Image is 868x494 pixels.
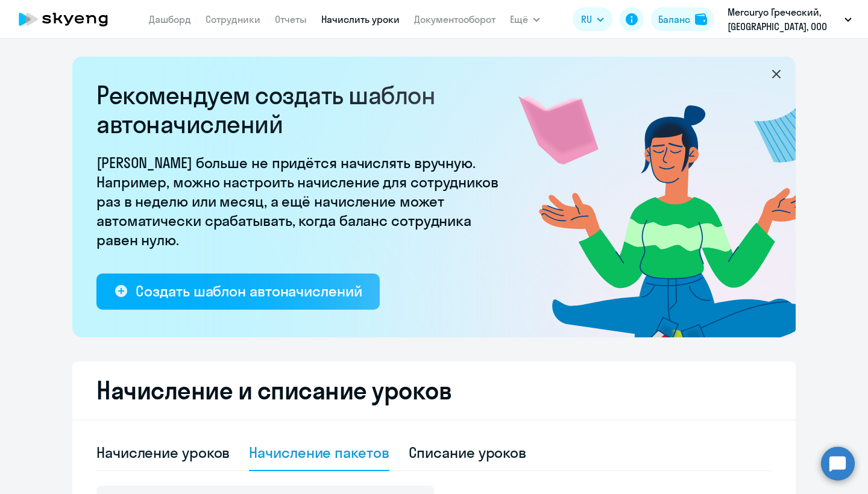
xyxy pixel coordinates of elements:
[658,12,690,27] div: Баланс
[510,7,540,31] button: Ещё
[249,443,389,462] div: Начисление пакетов
[96,376,772,405] h2: Начисление и списание уроков
[722,5,858,34] button: Mercuryo Греческий, [GEOGRAPHIC_DATA], ООО
[321,13,400,25] a: Начислить уроки
[96,81,506,139] h2: Рекомендуем создать шаблон автоначислений
[695,13,707,25] img: balance
[728,5,840,34] p: Mercuryo Греческий, [GEOGRAPHIC_DATA], ООО
[409,443,527,462] div: Списание уроков
[510,12,528,27] span: Ещё
[96,443,230,462] div: Начисление уроков
[581,12,592,27] span: RU
[414,13,495,25] a: Документооборот
[573,7,612,31] button: RU
[206,13,260,25] a: Сотрудники
[96,274,380,310] button: Создать шаблон автоначислений
[96,153,506,249] p: [PERSON_NAME] больше не придётся начислять вручную. Например, можно настроить начисление для сотр...
[136,281,362,301] div: Создать шаблон автоначислений
[149,13,191,25] a: Дашборд
[651,7,714,31] button: Балансbalance
[275,13,307,25] a: Отчеты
